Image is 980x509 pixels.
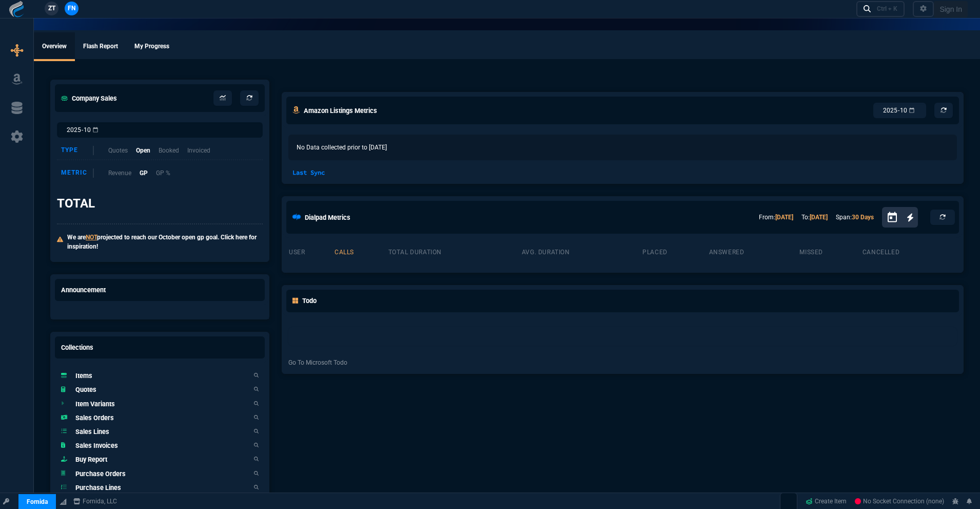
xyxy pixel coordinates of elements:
[86,234,97,241] span: NOT
[862,244,957,258] th: cancelled
[801,494,851,509] a: Create Item
[292,296,317,306] h5: Todo
[61,285,106,295] h5: Announcement
[709,244,799,258] th: answered
[75,399,115,409] h5: Item Variants
[855,498,944,505] span: No Socket Connection (none)
[67,233,263,251] p: We are projected to reach our October open gp goal. Click here for inspiration!
[57,196,95,211] h3: TOTAL
[75,427,109,437] h5: Sales Lines
[75,413,114,423] h5: Sales Orders
[75,483,121,493] h5: Purchase Lines
[108,146,128,155] p: Quotes
[75,371,92,381] h5: Items
[159,146,179,155] p: Booked
[68,4,75,13] span: FN
[836,213,874,222] p: Span:
[288,244,334,258] th: user
[334,244,388,258] th: calls
[34,32,75,61] a: Overview
[75,469,126,479] h5: Purchase Orders
[759,213,793,222] p: From:
[61,343,93,352] h5: Collections
[61,168,94,178] div: Metric
[75,385,96,394] h5: Quotes
[799,244,861,258] th: missed
[521,244,642,258] th: avg. duration
[136,146,150,155] p: Open
[288,358,347,367] a: Go To Microsoft Todo
[877,5,897,13] div: Ctrl + K
[801,213,828,222] p: To:
[70,497,120,506] a: msbcCompanyName
[156,168,170,178] p: GP %
[75,441,118,450] h5: Sales Invoices
[810,214,828,221] a: [DATE]
[61,146,94,155] div: Type
[852,214,874,221] a: 30 Days
[775,214,793,221] a: [DATE]
[48,4,55,13] span: ZT
[126,32,178,61] a: My Progress
[642,244,708,258] th: placed
[886,210,907,225] button: Open calendar
[288,168,329,177] p: Last Sync
[140,168,148,178] p: GP
[187,146,210,155] p: Invoiced
[388,244,521,258] th: total duration
[305,213,350,222] h5: Dialpad Metrics
[75,455,107,464] h5: Buy Report
[304,106,377,116] h5: Amazon Listings Metrics
[61,93,117,103] h5: Company Sales
[288,135,957,160] p: No Data collected prior to [DATE]
[108,168,131,178] p: Revenue
[75,32,126,61] a: Flash Report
